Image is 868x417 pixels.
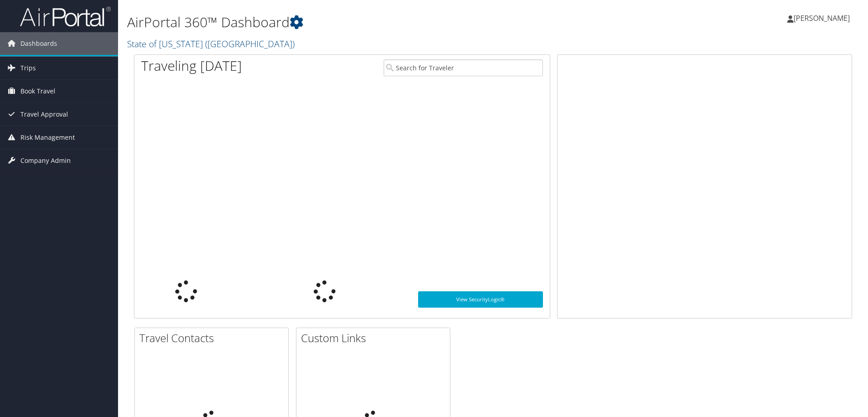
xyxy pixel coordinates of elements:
h1: Traveling [DATE] [141,56,242,75]
a: [PERSON_NAME] [787,5,859,32]
span: Dashboards [20,32,57,55]
input: Search for Traveler [384,59,543,76]
span: Company Admin [20,149,71,172]
img: airportal-logo.png [20,6,111,27]
span: [PERSON_NAME] [794,13,850,23]
h1: AirPortal 360™ Dashboard [127,13,615,32]
a: View SecurityLogic® [418,291,543,308]
span: Risk Management [20,126,75,149]
span: Book Travel [20,80,55,103]
h2: Travel Contacts [139,330,288,346]
span: Travel Approval [20,103,68,126]
a: State of [US_STATE] ([GEOGRAPHIC_DATA]) [127,38,297,50]
h2: Custom Links [301,330,450,346]
span: Trips [20,57,36,79]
